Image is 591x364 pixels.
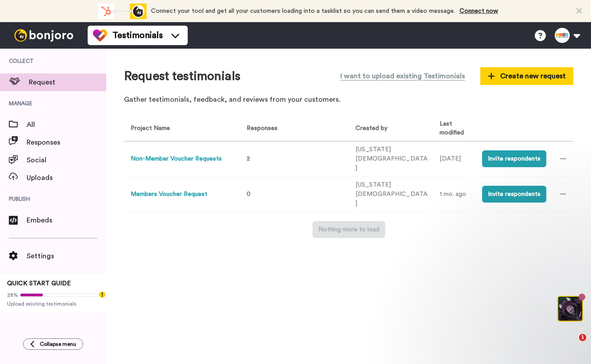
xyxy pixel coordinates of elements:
[1,2,25,26] img: c638375f-eacb-431c-9714-bd8d08f708a7-1584310529.jpg
[349,176,433,212] td: [US_STATE] [DEMOGRAPHIC_DATA]
[349,116,433,141] th: Created by
[98,291,106,299] div: Tooltip anchor
[433,116,475,141] th: Last modified
[112,29,163,42] span: Testimonials
[27,172,106,183] span: Uploads
[93,28,107,42] img: tm-color.svg
[579,334,586,341] span: 1
[480,67,573,85] button: Create new request
[124,116,236,141] th: Project Name
[433,176,475,212] td: 1 mo. ago
[313,221,385,238] button: Nothing more to load
[27,155,106,165] span: Social
[247,191,251,197] span: 0
[27,137,106,148] span: Responses
[7,291,18,299] span: 28%
[349,141,433,176] td: [US_STATE] [DEMOGRAPHIC_DATA]
[460,8,498,14] a: Connect now
[247,156,250,162] span: 2
[11,29,77,42] img: bj-logo-header-white.svg
[29,77,106,88] span: Request
[27,215,106,226] span: Embeds
[414,278,591,340] iframe: Intercom notifications message
[124,95,573,105] p: Gather testimonials, feedback, and reviews from your customers.
[7,300,99,307] span: Upload existing testimonials
[334,66,471,86] button: I want to upload existing Testimonials
[27,251,106,261] span: Settings
[482,186,546,203] button: Invite respondents
[561,334,582,355] iframe: Intercom live chat
[7,280,71,287] span: QUICK START GUIDE
[40,341,76,348] span: Collapse menu
[243,125,278,131] span: Responses
[482,150,546,167] button: Invite respondents
[340,71,465,81] span: I want to upload existing Testimonials
[98,4,147,19] div: animation
[131,190,207,199] button: Members Voucher Request
[124,69,240,83] h1: Request testimonials
[23,338,83,350] button: Collapse menu
[27,119,106,130] span: All
[151,8,455,14] span: Connect your tool and get all your customers loading into a tasklist so you can send them a video...
[488,71,566,81] span: Create new request
[131,154,222,164] button: Non-Member Voucher Requests
[433,141,475,176] td: [DATE]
